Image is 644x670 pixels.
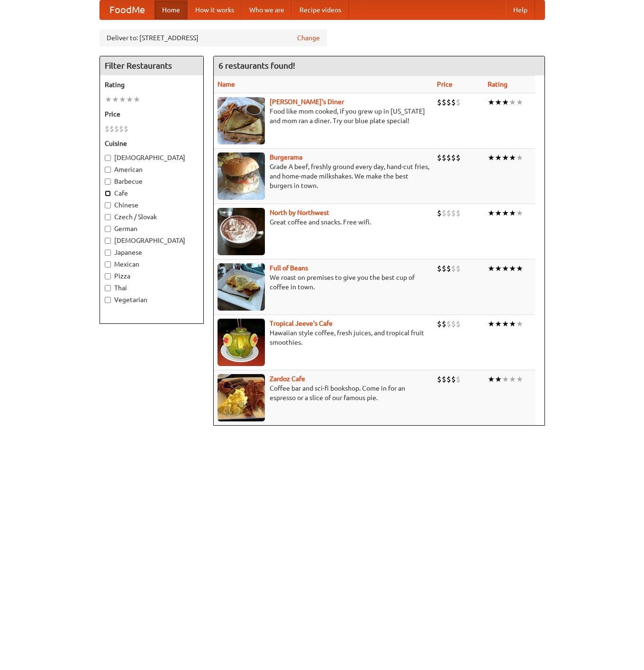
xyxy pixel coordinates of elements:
[105,238,111,244] input: [DEMOGRAPHIC_DATA]
[509,319,516,329] li: ★
[105,155,111,161] input: [DEMOGRAPHIC_DATA]
[218,80,235,88] a: Name
[105,200,199,210] label: Chinese
[297,33,320,43] a: Change
[105,295,199,304] label: Vegetarian
[270,98,344,106] a: [PERSON_NAME]'s Diner
[502,97,509,107] li: ★
[437,97,442,107] li: $
[218,162,429,190] p: Grade A beef, freshly ground every day, hand-cut fries, and home-made milkshakes. We make the bes...
[114,124,119,134] li: $
[105,109,199,119] h5: Price
[446,374,451,384] li: $
[502,319,509,329] li: ★
[100,56,203,75] h4: Filter Restaurants
[456,97,461,107] li: $
[509,374,516,384] li: ★
[506,0,535,19] a: Help
[105,179,111,185] input: Barbecue
[126,94,133,105] li: ★
[488,97,495,107] li: ★
[105,283,199,293] label: Thai
[105,214,111,220] input: Czech / Slovak
[516,263,523,274] li: ★
[218,152,265,200] img: burgerama.jpg
[437,208,442,218] li: $
[100,0,154,19] a: FoodMe
[218,107,429,125] p: Food like mom cooked, if you grew up in [US_STATE] and mom ran a diner. Try our blue plate special!
[488,263,495,274] li: ★
[105,177,199,186] label: Barbecue
[446,208,451,218] li: $
[495,152,502,163] li: ★
[437,263,442,274] li: $
[218,263,265,311] img: beans.jpg
[451,374,456,384] li: $
[446,152,451,163] li: $
[105,297,111,303] input: Vegetarian
[442,152,446,163] li: $
[105,248,199,257] label: Japanese
[105,236,199,245] label: [DEMOGRAPHIC_DATA]
[446,263,451,274] li: $
[451,97,456,107] li: $
[488,152,495,163] li: ★
[270,320,333,327] a: Tropical Jeeve's Cafe
[451,263,456,274] li: $
[437,80,453,88] a: Price
[218,97,265,144] img: sallys.jpg
[456,374,461,384] li: $
[509,152,516,163] li: ★
[442,374,446,384] li: $
[488,208,495,218] li: ★
[502,374,509,384] li: ★
[105,124,109,134] li: $
[105,190,111,197] input: Cafe
[270,264,308,272] a: Full of Beans
[105,153,199,162] label: [DEMOGRAPHIC_DATA]
[105,224,199,233] label: German
[218,384,429,402] p: Coffee bar and sci-fi bookshop. Come in for an espresso or a slice of our famous pie.
[188,0,242,19] a: How it works
[442,319,446,329] li: $
[446,319,451,329] li: $
[218,217,429,227] p: Great coffee and snacks. Free wifi.
[218,319,265,366] img: jeeves.jpg
[109,124,114,134] li: $
[105,271,199,281] label: Pizza
[112,94,119,105] li: ★
[451,152,456,163] li: $
[488,80,508,88] a: Rating
[446,97,451,107] li: $
[516,374,523,384] li: ★
[105,261,111,268] input: Mexican
[119,94,126,105] li: ★
[442,263,446,274] li: $
[105,259,199,269] label: Mexican
[270,153,302,161] b: Burgerama
[105,167,111,173] input: American
[105,80,199,89] h5: Rating
[105,273,111,279] input: Pizza
[456,208,461,218] li: $
[442,208,446,218] li: $
[502,152,509,163] li: ★
[218,208,265,255] img: north.jpg
[516,152,523,163] li: ★
[495,97,502,107] li: ★
[242,0,292,19] a: Who we are
[105,285,111,291] input: Thai
[105,202,111,208] input: Chinese
[516,208,523,218] li: ★
[270,375,305,383] a: Zardoz Cafe
[292,0,349,19] a: Recipe videos
[437,152,442,163] li: $
[502,263,509,274] li: ★
[100,29,327,46] div: Deliver to: [STREET_ADDRESS]
[218,61,295,70] ng-pluralize: 6 restaurants found!
[270,209,329,216] a: North by Northwest
[124,124,128,134] li: $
